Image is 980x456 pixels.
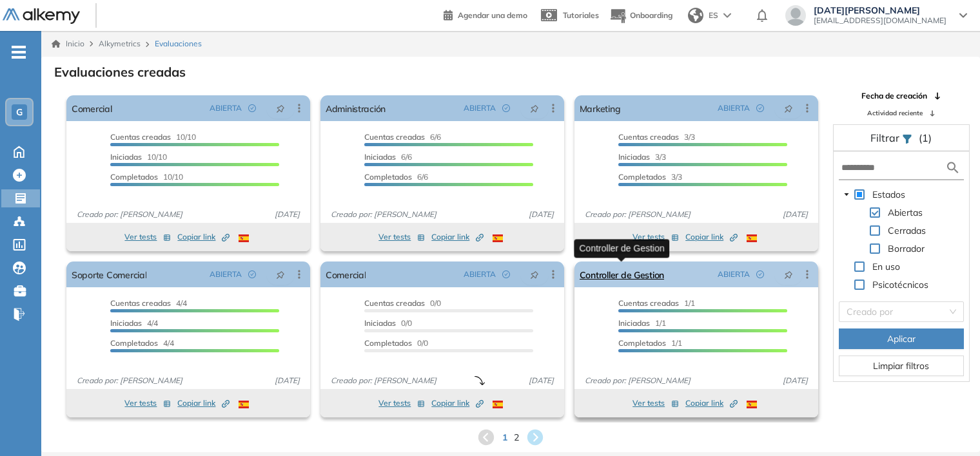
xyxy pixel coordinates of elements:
span: 1/1 [618,298,695,308]
span: Completados [364,338,412,348]
span: Cuentas creadas [364,132,425,142]
span: pushpin [530,269,539,280]
a: Inicio [52,38,84,50]
span: ABIERTA [464,102,496,114]
span: 3/3 [618,172,682,182]
button: Copiar link [431,229,484,245]
img: ESP [493,234,503,242]
span: Cuentas creadas [110,132,171,142]
span: Copiar link [431,231,484,243]
span: 0/0 [364,298,441,308]
span: ABIERTA [718,269,750,280]
span: [DATE] [524,209,559,220]
button: Copiar link [685,229,738,245]
span: [DATE] [778,375,813,386]
span: pushpin [276,103,285,113]
span: Cerradas [888,225,926,236]
span: Cuentas creadas [110,298,171,308]
span: [DATE] [269,209,305,220]
img: ESP [239,401,249,408]
span: Psicotécnicos [870,277,931,292]
span: ABIERTA [718,102,750,114]
span: 1/1 [618,338,682,348]
span: En uso [870,259,903,274]
span: 6/6 [364,132,441,142]
button: Copiar link [177,395,230,411]
span: Completados [618,338,666,348]
span: Tutoriales [563,10,599,20]
button: Ver tests [124,229,171,245]
button: pushpin [266,98,295,119]
img: Logo [3,8,80,24]
a: Agendar una demo [444,6,527,22]
span: Completados [364,172,412,182]
span: Evaluaciones [155,38,202,50]
span: 10/10 [110,132,196,142]
button: Copiar link [431,395,484,411]
span: Creado por: [PERSON_NAME] [326,375,442,386]
span: G [16,107,23,117]
button: Aplicar [839,328,964,349]
span: Creado por: [PERSON_NAME] [326,209,442,220]
span: [DATE] [269,375,305,386]
button: Copiar link [685,395,738,411]
span: 10/10 [110,152,167,162]
button: pushpin [520,98,549,119]
span: caret-down [843,191,850,198]
span: Copiar link [685,397,738,409]
span: [DATE] [524,375,559,386]
span: Iniciadas [110,152,142,162]
span: 0/0 [364,318,412,328]
span: Cuentas creadas [618,132,679,142]
span: Creado por: [PERSON_NAME] [72,375,188,386]
span: (1) [919,130,932,146]
span: ABIERTA [210,269,242,280]
a: Marketing [580,95,621,121]
span: [EMAIL_ADDRESS][DOMAIN_NAME] [814,15,946,26]
i: - [12,51,26,53]
button: Ver tests [378,229,425,245]
img: ESP [239,234,249,242]
span: Iniciadas [364,152,396,162]
button: Ver tests [378,395,425,411]
span: Copiar link [177,397,230,409]
span: Alkymetrics [99,39,141,48]
span: Limpiar filtros [873,359,929,373]
span: Copiar link [685,231,738,243]
span: Creado por: [PERSON_NAME] [72,209,188,220]
span: check-circle [502,104,510,112]
span: Estados [872,189,905,200]
span: Cerradas [885,223,928,238]
span: Abiertas [888,207,923,218]
span: [DATE][PERSON_NAME] [814,5,946,15]
a: Comercial [326,261,366,287]
span: 3/3 [618,152,666,162]
a: Administración [326,95,386,121]
button: Copiar link [177,229,230,245]
h3: Evaluaciones creadas [54,64,186,80]
span: Psicotécnicos [872,279,928,290]
span: Copiar link [431,397,484,409]
span: Iniciadas [364,318,396,328]
span: Cuentas creadas [364,298,425,308]
button: Ver tests [632,229,679,245]
span: check-circle [248,104,256,112]
span: pushpin [784,269,793,280]
button: Onboarding [609,2,672,30]
span: Copiar link [177,231,230,243]
span: ES [709,10,718,21]
a: Controller de Gestion [580,261,664,287]
span: [DATE] [778,209,813,220]
span: Actividad reciente [867,108,923,118]
span: 6/6 [364,152,412,162]
span: 1/1 [618,318,666,328]
span: check-circle [502,271,510,278]
img: ESP [493,401,503,408]
span: Abiertas [885,205,925,220]
a: Comercial [72,95,112,121]
span: check-circle [756,271,764,278]
img: world [688,8,703,23]
span: 4/4 [110,338,174,348]
span: Fecha de creación [861,90,927,102]
span: 0/0 [364,338,428,348]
